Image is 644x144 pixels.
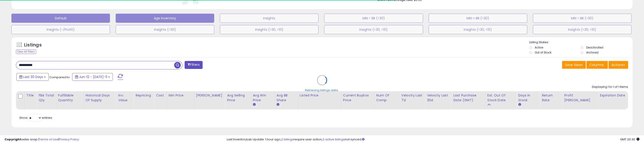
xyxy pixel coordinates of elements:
[533,14,631,23] button: MIN > BB (>30)
[324,25,423,34] button: Insights (<30, >10)
[116,14,214,23] button: Age Inventory
[116,25,214,34] button: Insights (>30)
[429,25,527,34] button: Insights (>30, <10)
[429,14,527,23] button: MIN = BB (>30)
[227,137,639,142] div: Last InventoryLab Update: 1 hour ago, require user action, not synced.
[39,137,58,141] a: Terms of Use
[220,25,318,34] button: Insights (>30, >10)
[533,25,631,34] button: Insights (<30, <10)
[5,137,21,141] strong: Copyright
[220,14,318,23] button: Insights
[305,88,339,92] div: Retrieving listings data..
[11,14,110,23] button: Default
[281,137,294,141] a: 2 listings
[5,137,79,142] div: seller snap | |
[324,14,423,23] button: MIN < BB (>30)
[620,137,639,141] span: 2025-08-11 20:30 GMT
[323,137,345,141] a: 2 active listings
[11,25,110,34] button: Insights (-/Profit)
[59,137,79,141] a: Privacy Policy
